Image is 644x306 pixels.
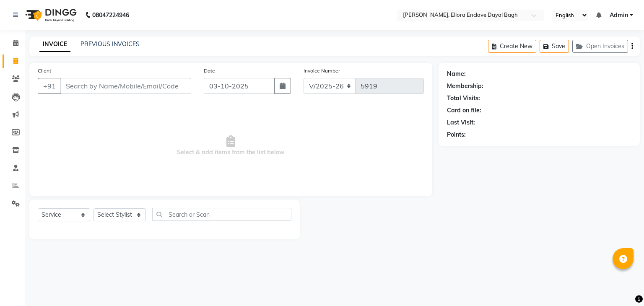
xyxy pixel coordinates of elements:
a: PREVIOUS INVOICES [80,40,140,48]
label: Invoice Number [304,67,340,75]
div: Membership: [447,82,483,91]
a: INVOICE [39,37,70,52]
button: Open Invoices [572,40,628,53]
b: 08047224946 [92,3,129,27]
input: Search or Scan [152,208,291,221]
input: Search by Name/Mobile/Email/Code [60,78,191,94]
label: Client [38,67,51,75]
div: Name: [447,70,466,78]
button: +91 [38,78,61,94]
span: Select & add items from the list below [38,104,424,188]
img: logo [21,3,79,27]
button: Save [540,40,569,53]
span: Admin [610,11,628,20]
div: Last Visit: [447,118,475,127]
div: Total Visits: [447,94,480,103]
div: Card on file: [447,106,481,115]
button: Create New [488,40,536,53]
div: Points: [447,130,466,139]
label: Date [204,67,215,75]
iframe: chat widget [609,272,636,298]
